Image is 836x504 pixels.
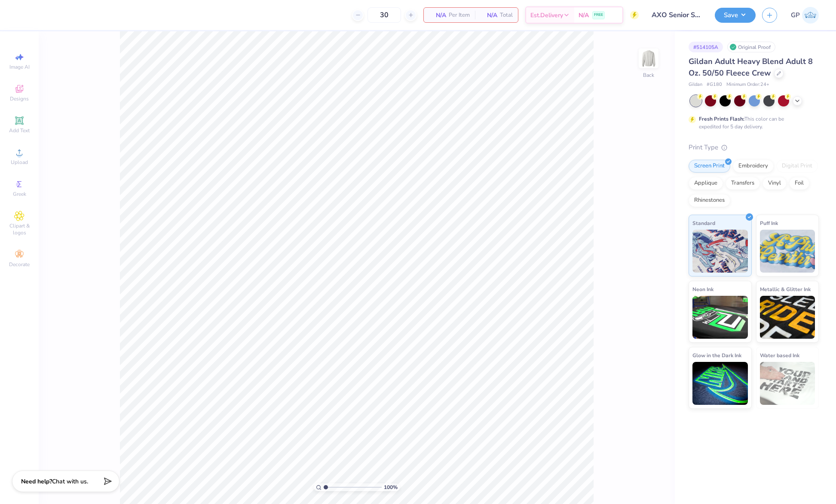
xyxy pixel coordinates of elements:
[689,143,819,152] div: Print Type
[692,230,748,273] img: Standard
[9,261,30,268] span: Decorate
[645,6,708,24] input: Untitled Design
[640,50,657,67] img: Back
[692,219,715,228] span: Standard
[643,71,654,79] div: Back
[692,362,748,405] img: Glow in the Dark Ink
[715,8,756,23] button: Save
[699,115,744,122] strong: Fresh Prints Flash:
[726,177,760,190] div: Transfers
[9,127,30,134] span: Add Text
[760,296,815,339] img: Metallic & Glitter Ink
[500,11,513,20] span: Total
[733,160,774,173] div: Embroidery
[11,159,28,166] span: Upload
[579,11,589,20] span: N/A
[760,285,811,294] span: Metallic & Glitter Ink
[763,177,787,190] div: Vinyl
[10,95,29,102] span: Designs
[760,219,778,228] span: Puff Ink
[760,230,815,273] img: Puff Ink
[449,11,470,20] span: Per Item
[689,42,723,52] div: # 514105A
[689,177,723,190] div: Applique
[692,351,741,360] span: Glow in the Dark Ink
[9,64,30,70] span: Image AI
[689,160,730,173] div: Screen Print
[429,11,446,20] span: N/A
[689,81,702,88] span: Gildan
[692,285,714,294] span: Neon Ink
[789,177,809,190] div: Foil
[791,10,800,20] span: GP
[21,477,52,486] strong: Need help?
[692,296,748,339] img: Neon Ink
[699,115,805,131] div: This color can be expedited for 5 day delivery.
[776,160,818,173] div: Digital Print
[760,362,815,405] img: Water based Ink
[52,477,88,486] span: Chat with us.
[791,7,819,24] a: GP
[480,11,497,20] span: N/A
[594,12,603,18] span: FREE
[367,7,401,23] input: – –
[726,81,769,88] span: Minimum Order: 24 +
[530,11,563,20] span: Est. Delivery
[689,56,813,78] span: Gildan Adult Heavy Blend Adult 8 Oz. 50/50 Fleece Crew
[802,7,819,24] img: Gene Padilla
[727,42,775,52] div: Original Proof
[689,194,730,207] div: Rhinestones
[760,351,799,360] span: Water based Ink
[384,483,398,491] span: 100 %
[4,222,34,236] span: Clipart & logos
[13,191,26,197] span: Greek
[707,81,722,88] span: # G180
